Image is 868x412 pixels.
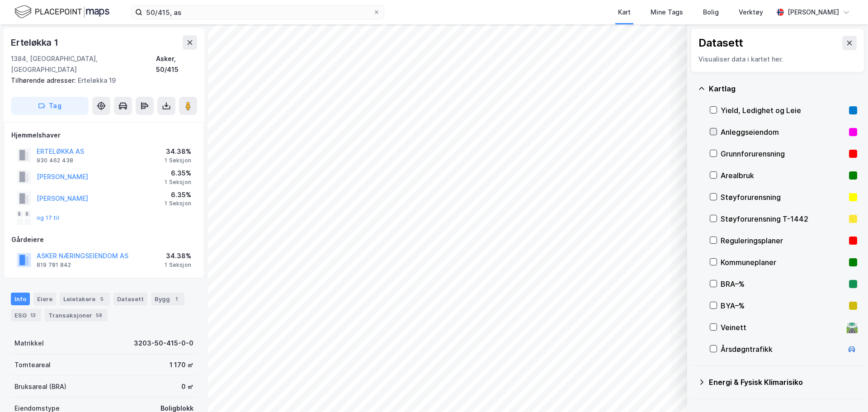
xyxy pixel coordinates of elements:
div: Erteløkka 1 [11,35,60,50]
div: ESG [11,309,41,322]
div: Info [11,293,30,305]
div: 1384, [GEOGRAPHIC_DATA], [GEOGRAPHIC_DATA] [11,53,156,75]
div: Yield, Ledighet og Leie [721,105,845,116]
div: 0 ㎡ [181,381,193,392]
div: Bygg [151,293,184,305]
div: Transaksjoner [45,309,108,322]
div: Gårdeiere [11,234,197,245]
div: Støyforurensning T-1442 [721,213,845,224]
iframe: Chat Widget [823,369,868,412]
div: Asker, 50/415 [156,53,197,75]
div: Datasett [698,36,743,50]
div: Arealbruk [721,170,845,181]
div: BRA–% [721,279,845,289]
div: 819 781 842 [37,261,71,269]
img: logo.f888ab2527a4732fd821a326f86c7f29.svg [14,4,109,20]
div: Verktøy [739,7,763,18]
div: Kartlag [709,83,857,94]
div: Grunnforurensning [721,148,845,159]
div: 1 Seksjon [165,200,191,207]
div: Kommuneplaner [721,257,845,268]
div: 1 [172,294,181,303]
div: 1 Seksjon [165,157,191,164]
div: Mine Tags [651,7,683,18]
div: Anleggseiendom [721,127,845,137]
div: 1 170 ㎡ [170,360,193,370]
div: Støyforurensning [721,192,845,203]
div: 5 [97,294,106,303]
div: Energi & Fysisk Klimarisiko [709,377,857,388]
div: Bolig [703,7,719,18]
span: Tilhørende adresser: [11,76,78,84]
div: 34.38% [165,251,191,261]
div: 🛣️ [846,322,858,333]
div: 1 Seksjon [165,179,191,186]
div: Datasett [113,293,147,305]
div: 34.38% [165,146,191,157]
div: [PERSON_NAME] [788,7,839,18]
div: 13 [28,311,38,320]
button: Tag [11,97,89,115]
div: Reguleringsplaner [721,235,845,246]
div: Leietakere [60,293,110,305]
div: Visualiser data i kartet her. [698,54,857,65]
div: 6.35% [165,168,191,179]
div: BYA–% [721,300,845,311]
div: 58 [94,311,104,320]
div: Årsdøgntrafikk [721,344,843,355]
div: Veinett [721,322,843,333]
div: Tomteareal [14,360,51,370]
div: Erteløkka 19 [11,75,190,86]
div: Eiere [33,293,56,305]
div: Kart [618,7,631,18]
input: Søk på adresse, matrikkel, gårdeiere, leietakere eller personer [142,5,373,19]
div: 930 462 438 [37,157,73,164]
div: Bruksareal (BRA) [14,381,66,392]
div: Hjemmelshaver [11,130,197,141]
div: 1 Seksjon [165,261,191,269]
div: 6.35% [165,189,191,200]
div: 3203-50-415-0-0 [134,338,193,349]
div: Matrikkel [14,338,44,349]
